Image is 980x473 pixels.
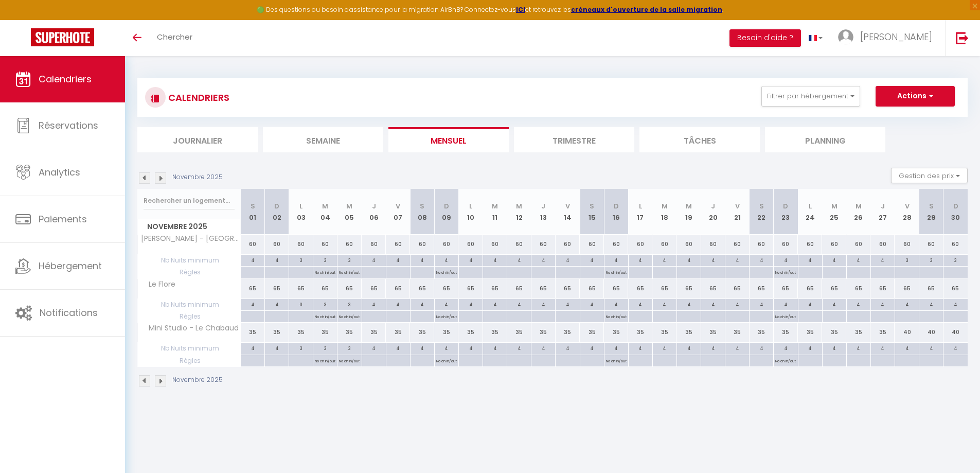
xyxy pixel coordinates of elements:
span: Mini Studio - Le Chabaud [139,323,241,334]
div: 4 [871,343,895,353]
span: Notifications [40,306,98,319]
div: 35 [531,323,556,342]
div: 65 [870,279,895,298]
div: 4 [847,343,870,353]
div: 4 [483,343,507,353]
div: 4 [774,255,797,265]
abbr: M [492,201,498,211]
div: 4 [653,255,676,265]
div: 4 [943,299,968,309]
div: 35 [822,323,846,342]
abbr: S [929,201,934,211]
p: No ch in/out [775,267,796,276]
div: 65 [774,279,798,298]
div: 35 [556,323,580,342]
abbr: L [809,201,812,211]
div: 4 [895,299,919,309]
span: Règles [138,311,240,322]
span: [PERSON_NAME] [860,30,932,43]
div: 4 [531,343,555,353]
th: 27 [870,189,895,235]
abbr: L [469,201,472,211]
span: [PERSON_NAME] - [GEOGRAPHIC_DATA] [139,235,242,242]
div: 65 [483,279,507,298]
div: 60 [919,235,943,254]
div: 4 [677,299,701,309]
div: 60 [895,235,919,254]
abbr: D [614,201,619,211]
iframe: Chat [936,427,972,465]
abbr: M [516,201,522,211]
abbr: V [396,201,400,211]
th: 12 [507,189,531,235]
span: Paiements [39,213,87,225]
div: 35 [750,323,774,342]
abbr: S [590,201,594,211]
th: 08 [410,189,434,235]
div: 65 [822,279,846,298]
abbr: J [881,201,885,211]
div: 65 [386,279,410,298]
abbr: M [856,201,862,211]
div: 4 [362,299,386,309]
th: 15 [580,189,604,235]
div: 60 [798,235,822,254]
div: 60 [337,235,362,254]
div: 60 [750,235,774,254]
li: Trimestre [514,127,634,152]
p: No ch in/out [339,267,360,276]
abbr: M [686,201,692,211]
div: 65 [458,279,483,298]
p: No ch in/out [436,267,457,276]
div: 4 [725,299,749,309]
div: 4 [556,255,579,265]
abbr: V [735,201,740,211]
div: 4 [531,299,555,309]
div: 4 [677,255,701,265]
th: 26 [846,189,870,235]
th: 18 [652,189,676,235]
img: logout [956,31,969,44]
div: 3 [895,255,919,265]
p: No ch in/out [339,355,360,365]
th: 23 [774,189,798,235]
div: 4 [774,299,797,309]
th: 06 [362,189,386,235]
div: 35 [652,323,676,342]
p: No ch in/out [315,267,335,276]
div: 4 [580,343,604,353]
div: 4 [265,299,289,309]
div: 4 [386,343,410,353]
div: 40 [943,323,968,342]
th: 16 [604,189,628,235]
div: 4 [241,343,264,353]
div: 4 [701,255,725,265]
th: 05 [337,189,362,235]
div: 35 [483,323,507,342]
div: 35 [846,323,870,342]
div: 65 [846,279,870,298]
div: 35 [386,323,410,342]
p: No ch in/out [339,311,360,321]
div: 4 [241,255,264,265]
div: 60 [943,235,968,254]
div: 4 [435,343,458,353]
div: 65 [676,279,701,298]
abbr: D [953,201,958,211]
div: 65 [895,279,919,298]
strong: ICI [516,5,525,14]
div: 60 [289,235,313,254]
div: 4 [653,343,676,353]
div: 4 [823,343,846,353]
div: 3 [289,255,313,265]
div: 4 [459,299,483,309]
div: 65 [337,279,362,298]
div: 60 [362,235,386,254]
p: No ch in/out [315,355,335,365]
abbr: S [251,201,255,211]
div: 4 [629,255,652,265]
li: Semaine [263,127,383,152]
span: Réservations [39,119,98,132]
th: 28 [895,189,919,235]
div: 35 [289,323,313,342]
